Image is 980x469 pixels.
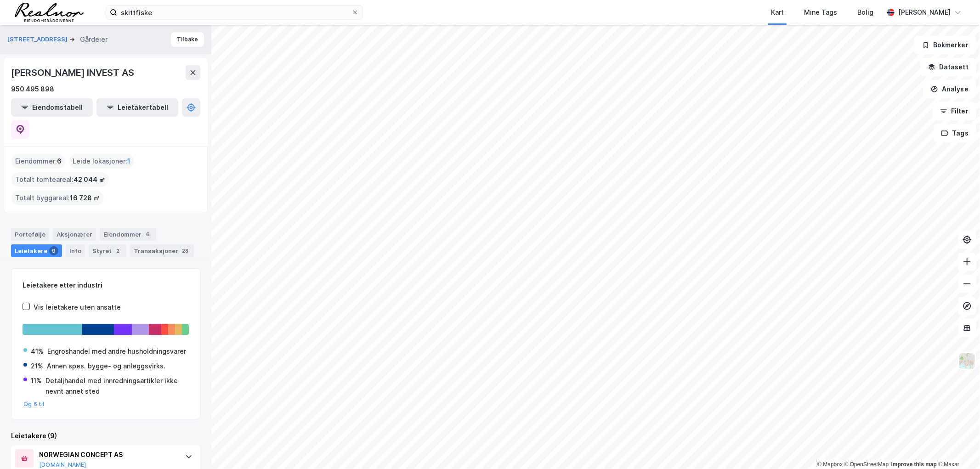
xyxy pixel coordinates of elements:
div: Styret [89,244,126,257]
span: 1 [127,156,130,167]
div: Kontrollprogram for chat [934,425,980,469]
div: Leietakere (9) [11,430,200,441]
button: [STREET_ADDRESS] [7,35,69,44]
a: OpenStreetMap [844,461,889,468]
span: 6 [57,156,62,167]
div: Info [66,244,85,257]
div: 950 495 898 [11,84,54,95]
button: [DOMAIN_NAME] [39,461,86,469]
div: Detaljhandel med innredningsartikler ikke nevnt annet sted [45,375,188,397]
div: Leietakere etter industri [23,280,189,291]
div: Vis leietakere uten ansatte [34,302,121,313]
img: realnor-logo.934646d98de889bb5806.png [15,3,84,22]
div: Portefølje [11,228,49,241]
div: NORWEGIAN CONCEPT AS [39,449,176,460]
div: Eiendommer : [11,154,65,169]
div: Kart [771,7,784,18]
div: Annen spes. bygge- og anleggsvirks. [47,361,165,372]
div: Mine Tags [804,7,837,18]
a: Mapbox [817,461,843,468]
button: Bokmerker [914,36,976,54]
div: 11% [31,375,42,386]
button: Leietakertabell [96,98,178,117]
button: Filter [932,102,976,120]
input: Søk på adresse, matrikkel, gårdeiere, leietakere eller personer [117,6,351,19]
div: 41% [31,346,44,357]
div: [PERSON_NAME] INVEST AS [11,65,136,80]
a: Improve this map [891,461,937,468]
div: 2 [113,246,123,255]
div: Eiendommer [100,228,156,241]
div: [PERSON_NAME] [898,7,951,18]
button: Tags [934,124,976,142]
span: 42 044 ㎡ [74,174,105,185]
button: Eiendomstabell [11,98,93,117]
div: 28 [180,246,190,255]
div: 21% [31,361,43,372]
div: Engroshandel med andre husholdningsvarer [47,346,186,357]
button: Tilbake [171,32,204,47]
div: 6 [143,230,153,239]
div: Totalt tomteareal : [11,172,109,187]
iframe: Chat Widget [934,425,980,469]
button: Analyse [923,80,976,98]
div: Totalt byggareal : [11,191,103,205]
div: 9 [49,246,58,255]
div: Transaksjoner [130,244,194,257]
div: Leietakere [11,244,62,257]
div: Gårdeier [80,34,108,45]
button: Og 6 til [23,401,45,408]
button: Datasett [920,58,976,76]
div: Leide lokasjoner : [69,154,134,169]
div: Bolig [857,7,873,18]
div: Aksjonærer [53,228,96,241]
img: Z [958,352,976,370]
span: 16 728 ㎡ [70,192,100,203]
